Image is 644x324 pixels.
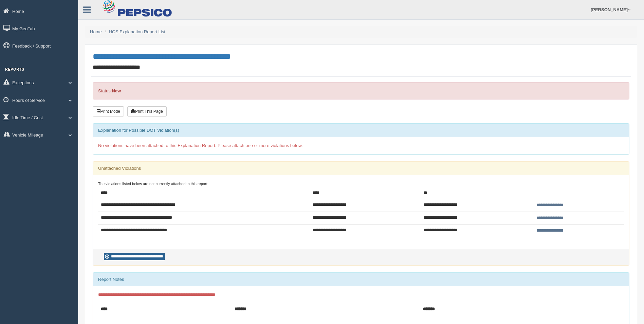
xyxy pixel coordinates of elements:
[112,88,121,93] strong: New
[127,106,167,116] button: Print This Page
[98,143,303,148] span: No violations have been attached to this Explanation Report. Please attach one or more violations...
[93,273,629,286] div: Report Notes
[93,82,629,100] div: Status:
[93,162,629,175] div: Unattached Violations
[90,29,102,34] a: Home
[109,29,165,34] a: HOS Explanation Report List
[93,124,629,137] div: Explanation for Possible DOT Violation(s)
[98,182,208,186] small: The violations listed below are not currently attached to this report:
[93,106,124,116] button: Print Mode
